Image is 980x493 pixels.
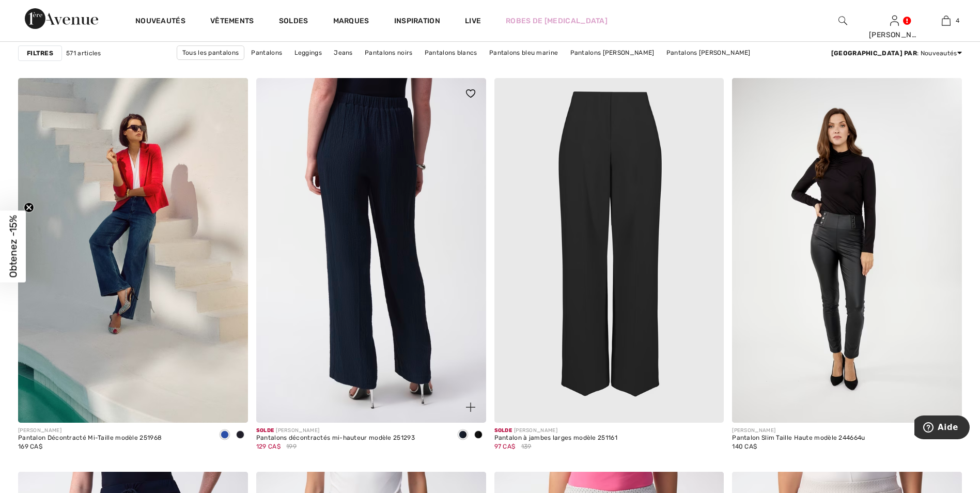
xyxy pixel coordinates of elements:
a: Tous les pantalons [177,45,244,60]
div: Pantalon Décontracté Mi-Taille modèle 251968 [18,435,162,442]
a: Robes de [MEDICAL_DATA] [506,16,608,26]
span: Inspiration [394,17,440,27]
img: recherche [838,14,847,27]
a: Leggings [289,46,327,59]
img: Pantalon à jambes larges modèle 251161. Noir [494,78,724,423]
a: Se connecter [890,16,899,25]
a: Pantalons [PERSON_NAME] [565,46,660,59]
div: [PERSON_NAME] [732,427,865,435]
span: 571 articles [66,49,101,58]
span: 4 [956,16,959,25]
span: 97 CA$ [494,443,516,450]
img: Pantalon Décontracté Mi-Taille modèle 251968. Bleu moyen denim [18,78,248,423]
a: Pantalons blancs [419,46,483,59]
span: 140 CA$ [732,443,757,450]
span: 169 CA$ [18,443,42,450]
a: Pantalons bleu marine [484,46,563,59]
div: [PERSON_NAME] [18,427,162,435]
div: [PERSON_NAME] [256,427,415,435]
span: Solde [256,427,274,434]
span: Obtenez -15% [7,215,19,278]
div: Midnight Blue [455,427,471,444]
div: : Nouveautés [831,49,962,58]
img: Mes infos [890,14,899,27]
div: Pantalon Slim Taille Haute modèle 244664u [732,435,865,442]
img: 1ère Avenue [25,8,98,29]
a: Jeans [329,46,358,59]
a: Pantalons [246,46,287,59]
a: Pantalons décontractés mi-hauteur modèle 251293. Bleu Nuit [256,78,486,423]
div: [PERSON_NAME] [494,427,617,435]
div: Denim Medium Blue [217,427,232,444]
a: Nouveautés [135,17,185,27]
div: Black [471,427,486,444]
span: Solde [494,427,512,434]
span: 139 [521,442,532,451]
div: [PERSON_NAME] [869,29,920,40]
a: Soldes [279,17,308,27]
div: DARK DENIM BLUE [232,427,248,444]
button: Close teaser [24,203,34,213]
a: Pantalons noirs [360,46,418,59]
img: Pantalon Slim Taille Haute modèle 244664u. Noir [732,78,962,423]
img: heart_black_full.svg [466,89,475,98]
span: 129 CA$ [256,443,281,450]
a: Live [465,16,481,26]
iframe: Ouvre un widget dans lequel vous pouvez trouver plus d’informations [914,415,970,441]
a: Marques [333,17,369,27]
span: 199 [286,442,297,451]
img: plus_v2.svg [466,403,475,412]
a: Vêtements [210,17,254,27]
a: 4 [921,14,971,27]
div: Pantalon à jambes larges modèle 251161 [494,435,617,442]
strong: [GEOGRAPHIC_DATA] par [831,50,917,57]
strong: Filtres [27,49,53,58]
div: Pantalons décontractés mi-hauteur modèle 251293 [256,435,415,442]
a: Pantalons [PERSON_NAME] [661,46,756,59]
img: Mon panier [942,14,951,27]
